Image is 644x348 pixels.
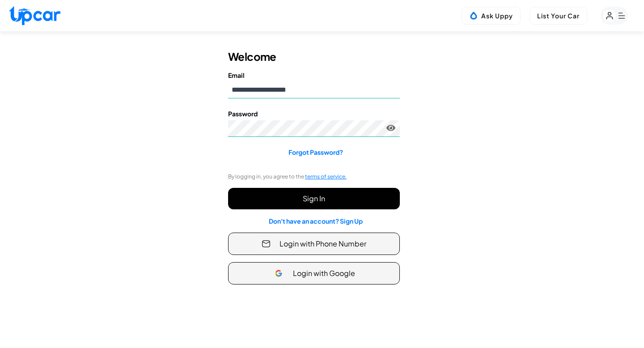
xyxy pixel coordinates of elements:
span: Login with Google [293,268,355,279]
img: Email Icon [262,239,271,248]
button: List Your Car [530,7,587,25]
img: Google Icon [273,268,284,279]
label: By logging in, you agree to the [228,173,347,181]
a: Don't have an account? Sign Up [269,217,363,225]
a: Forgot Password? [288,148,343,156]
button: Ask Uppy [462,7,521,25]
h3: Welcome [228,49,276,64]
button: Login with Phone Number [228,233,400,255]
img: Uppy [469,11,478,20]
label: Email [228,71,400,80]
button: Toggle password visibility [386,123,395,132]
img: Upcar Logo [9,6,60,25]
span: Login with Phone Number [280,238,366,249]
button: Login with Google [228,262,400,284]
span: terms of service. [305,173,347,180]
label: Password [228,109,400,119]
button: Sign In [228,188,400,209]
